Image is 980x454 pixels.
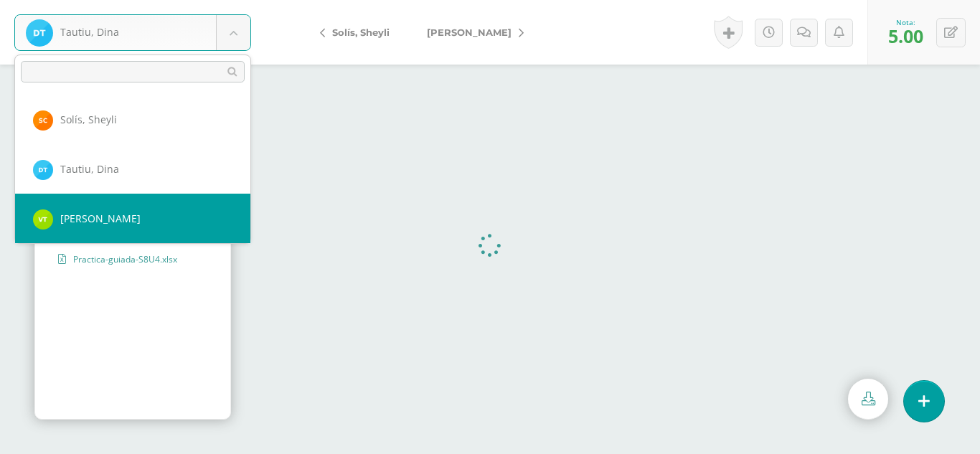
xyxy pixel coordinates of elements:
span: [PERSON_NAME] [60,212,141,225]
img: 643c9ebeb485523117c5c75c8f299ed6.png [33,110,53,131]
img: ce95aaa34172baa2200c385770e23d25.png [33,209,53,230]
img: 8131cf4bb465228e6358a56faee26bf2.png [33,160,53,180]
span: Tautiu, Dina [60,162,119,176]
span: Solís, Sheyli [60,113,117,126]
